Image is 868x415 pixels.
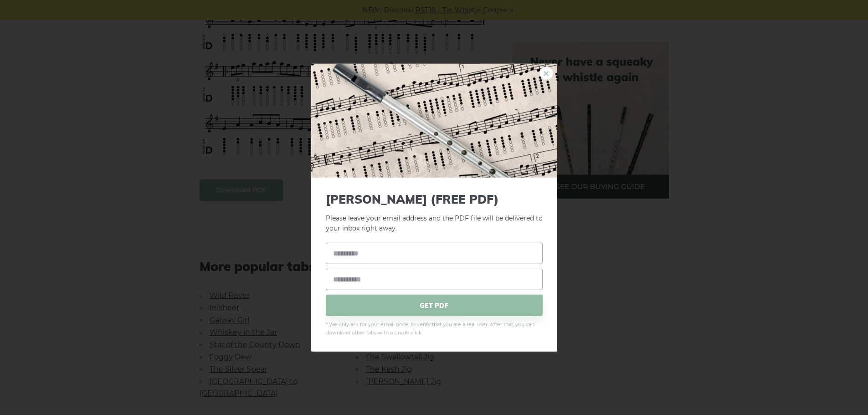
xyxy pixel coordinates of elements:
span: GET PDF [326,295,543,316]
span: [PERSON_NAME] (FREE PDF) [326,192,543,206]
span: * We only ask for your email once, to verify that you are a real user. After that, you can downlo... [326,321,543,337]
img: Tin Whistle Tab Preview [311,63,557,177]
p: Please leave your email address and the PDF file will be delivered to your inbox right away. [326,192,543,234]
a: × [539,66,553,80]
